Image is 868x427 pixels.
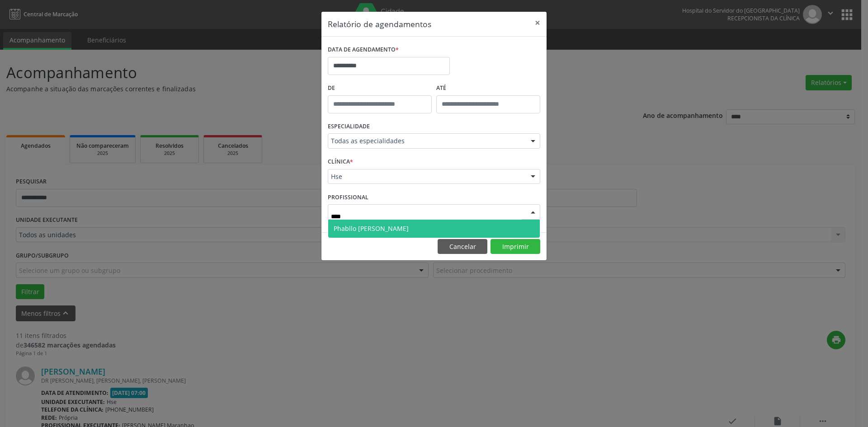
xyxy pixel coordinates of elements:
label: De [328,81,432,95]
label: PROFISSIONAL [328,190,368,204]
label: ATÉ [436,81,540,95]
button: Cancelar [438,239,487,254]
button: Imprimir [491,239,540,254]
label: ESPECIALIDADE [328,120,370,134]
label: DATA DE AGENDAMENTO [328,43,399,57]
span: Phabllo [PERSON_NAME] [334,224,409,233]
span: Todas as especialidades [331,136,522,145]
span: Hse [331,172,522,181]
label: CLÍNICA [328,155,353,169]
button: Close [528,12,547,34]
h5: Relatório de agendamentos [328,18,431,30]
